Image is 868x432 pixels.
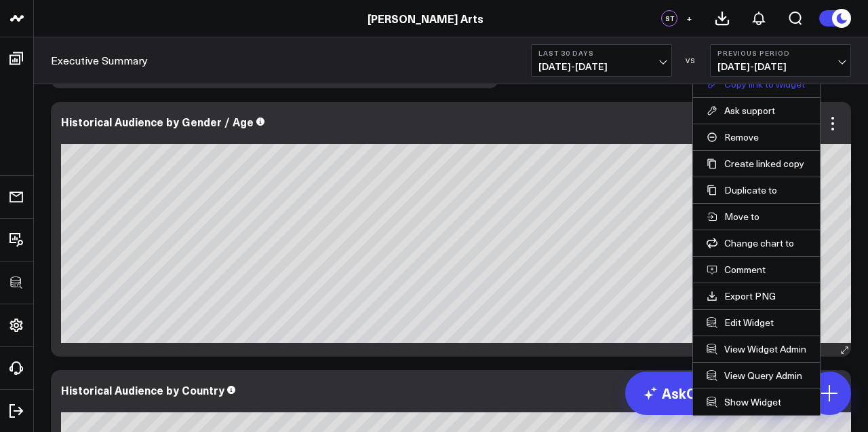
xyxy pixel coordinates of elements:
div: Historical Audience by Gender / Age [61,114,254,129]
button: Comment [707,264,806,276]
button: Ask support [707,105,806,117]
button: Previous Period[DATE]-[DATE] [710,44,851,77]
a: AskCorral [625,372,743,415]
a: Export PNG [707,290,806,302]
button: Last 30 Days[DATE]-[DATE] [531,44,672,77]
button: Change chart to [707,237,806,249]
b: Last 30 Days [538,49,665,57]
a: [PERSON_NAME] Arts [368,11,484,26]
a: View Query Admin [707,370,806,382]
span: [DATE] - [DATE] [717,61,844,72]
button: + [681,10,697,26]
span: + [686,14,692,23]
div: VS [679,56,703,65]
button: Move to [707,211,806,223]
b: Previous Period [717,49,844,57]
button: Remove [707,131,806,143]
button: Duplicate to [707,184,806,196]
button: Edit Widget [707,317,806,329]
div: ST [661,10,677,26]
a: Executive Summary [51,53,148,68]
button: Create linked copy [707,158,806,170]
a: View Widget Admin [707,343,806,355]
a: Show Widget [707,396,806,408]
div: Historical Audience by Country [61,382,224,397]
span: [DATE] - [DATE] [538,61,665,72]
button: Copy link to widget [707,78,806,90]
